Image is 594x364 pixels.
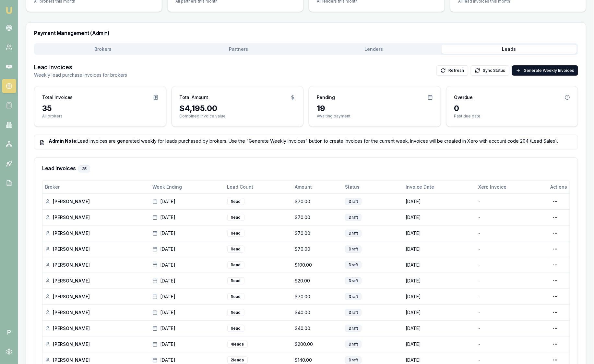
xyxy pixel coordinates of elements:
[295,230,340,237] div: $70.00
[45,246,147,252] div: [PERSON_NAME]
[152,198,222,205] div: [DATE]
[403,336,476,352] td: [DATE]
[227,214,244,221] div: 1 lead
[345,325,362,332] div: Draft
[42,181,150,193] th: Broker
[548,181,570,193] th: Actions
[454,114,570,119] p: Past due date
[317,94,335,101] h3: Pending
[42,103,158,114] div: 35
[403,320,476,336] td: [DATE]
[34,30,578,36] h3: Payment Management (Admin)
[292,181,342,193] th: Amount
[227,325,244,332] div: 1 lead
[317,103,433,114] div: 19
[295,341,340,347] div: $200.00
[34,63,127,72] h3: Lead Invoices
[180,103,296,114] div: $4,195.00
[478,262,480,268] span: -
[295,309,340,316] div: $40.00
[454,103,570,114] div: 0
[342,181,403,193] th: Status
[227,230,244,237] div: 1 lead
[295,357,340,363] div: $140.00
[295,278,340,284] div: $20.00
[345,277,362,284] div: Draft
[295,262,340,268] div: $100.00
[345,357,362,364] div: Draft
[152,309,222,316] div: [DATE]
[478,215,480,220] span: -
[295,325,340,332] div: $40.00
[152,325,222,332] div: [DATE]
[152,262,222,268] div: [DATE]
[227,261,244,269] div: 1 lead
[345,230,362,237] div: Draft
[403,273,476,289] td: [DATE]
[345,214,362,221] div: Draft
[2,325,16,339] span: P
[403,257,476,273] td: [DATE]
[78,165,90,172] div: 35
[227,293,244,300] div: 1 lead
[45,278,147,284] div: [PERSON_NAME]
[345,309,362,316] div: Draft
[5,6,13,14] img: emu-icon-u.png
[306,45,442,54] button: Lenders
[403,304,476,320] td: [DATE]
[476,181,548,193] th: Xero Invoice
[454,94,473,101] h3: Overdue
[42,165,570,172] h3: Lead Invoices
[171,45,306,54] button: Partners
[49,138,77,144] strong: Admin Note:
[150,181,224,193] th: Week Ending
[34,72,127,78] p: Weekly lead purchase invoices for brokers
[45,262,147,268] div: [PERSON_NAME]
[45,325,147,332] div: [PERSON_NAME]
[345,293,362,300] div: Draft
[180,114,296,119] p: Combined invoice value
[42,94,73,101] h3: Total Invoices
[317,114,433,119] p: Awaiting payment
[403,181,476,193] th: Invoice Date
[478,230,480,236] span: -
[442,45,577,54] button: Leads
[478,325,480,331] span: -
[227,357,248,364] div: 2 lead s
[227,246,244,253] div: 1 lead
[152,278,222,284] div: [DATE]
[227,198,244,205] div: 1 lead
[478,278,480,283] span: -
[512,65,578,76] button: Generate Weekly Invoices
[227,341,248,348] div: 4 lead s
[295,198,340,205] div: $70.00
[403,193,476,209] td: [DATE]
[45,214,147,221] div: [PERSON_NAME]
[152,230,222,237] div: [DATE]
[471,65,509,76] button: Sync Status
[478,341,480,347] span: -
[45,230,147,237] div: [PERSON_NAME]
[345,198,362,205] div: Draft
[295,246,340,252] div: $70.00
[295,214,340,221] div: $70.00
[152,246,222,252] div: [DATE]
[345,246,362,253] div: Draft
[152,357,222,363] div: [DATE]
[345,341,362,348] div: Draft
[478,246,480,252] span: -
[225,181,292,193] th: Lead Count
[45,309,147,316] div: [PERSON_NAME]
[478,357,480,363] span: -
[45,198,147,205] div: [PERSON_NAME]
[403,241,476,257] td: [DATE]
[227,309,244,316] div: 1 lead
[403,289,476,304] td: [DATE]
[35,45,171,54] button: Brokers
[478,199,480,204] span: -
[152,293,222,300] div: [DATE]
[45,357,147,363] div: [PERSON_NAME]
[345,261,362,269] div: Draft
[45,341,147,347] div: [PERSON_NAME]
[478,310,480,315] span: -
